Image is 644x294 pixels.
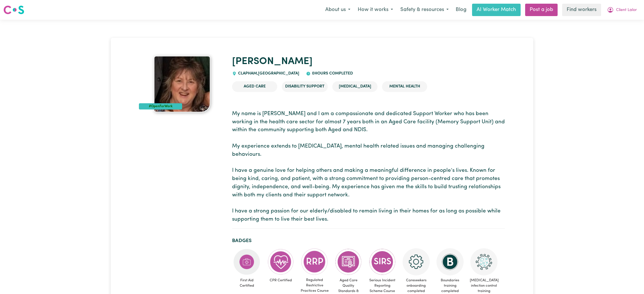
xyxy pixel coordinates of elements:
[232,81,277,92] li: Aged Care
[403,248,430,275] img: CS Academy: Careseekers Onboarding course completed
[354,4,397,16] button: How it works
[382,81,427,92] li: Mental Health
[282,81,328,92] li: Disability Support
[311,71,353,76] span: 0 hours completed
[525,4,558,16] a: Post a job
[3,5,24,15] img: Careseekers logo
[266,275,295,285] span: CPR Certified
[616,7,637,13] span: Client Lalor
[452,4,470,16] a: Blog
[139,103,182,109] div: #OpenForWork
[562,4,601,16] a: Find workers
[603,4,641,16] button: My Account
[139,56,225,112] a: Tracey 's profile picture'#OpenForWork
[397,4,452,16] button: Safety & resources
[267,248,294,275] img: Care and support worker has completed CPR Certification
[472,4,521,16] a: AI Worker Match
[470,248,497,275] img: CS Academy: COVID-19 Infection Control Training course completed
[369,248,396,275] img: CS Academy: Serious Incident Reporting Scheme course completed
[232,57,313,67] a: [PERSON_NAME]
[154,56,210,112] img: Tracey
[335,248,362,275] img: CS Academy: Aged Care Quality Standards & Code of Conduct course completed
[232,110,505,224] p: My name is [PERSON_NAME] and I am a compassionate and dedicated Support Worker who has been worki...
[233,248,260,275] img: Care and support worker has completed First Aid Certification
[3,3,24,16] a: Careseekers logo
[436,248,464,275] img: CS Academy: Boundaries in care and support work course completed
[237,71,299,76] span: CLAPHAM , [GEOGRAPHIC_DATA]
[332,81,377,92] li: [MEDICAL_DATA]
[301,248,328,275] img: CS Academy: Regulated Restrictive Practices course completed
[232,275,261,291] span: First Aid Certified
[322,4,354,16] button: About us
[232,238,505,244] h2: Badges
